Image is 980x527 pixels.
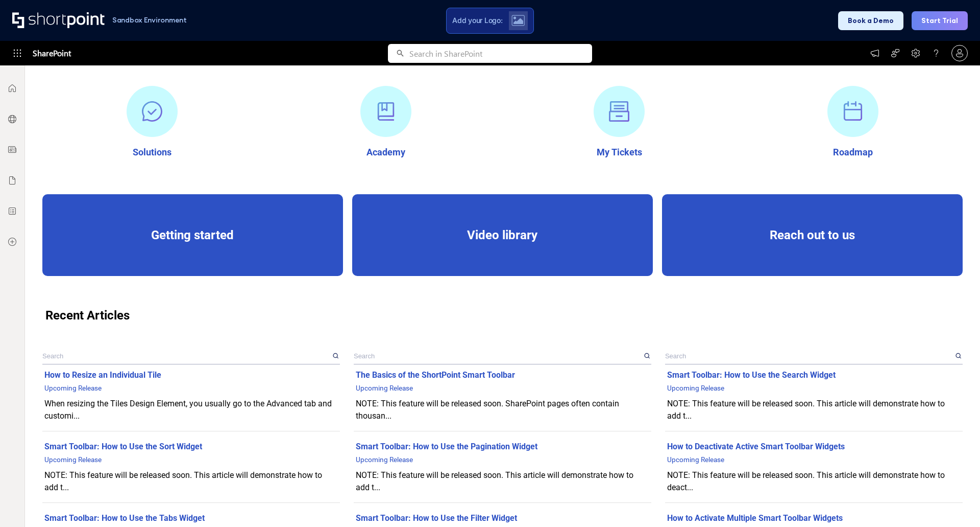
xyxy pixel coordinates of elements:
div: How to Deactivate Active Smart Toolbar Widgets [667,441,961,453]
div: NOTE: This feature will be released soon. This article will demonstrate how to add t... [356,469,649,494]
div: Upcoming Release [356,454,649,465]
div: Smart Toolbar: How to Use the Tabs Widget [44,512,338,524]
span: SharePoint [33,41,71,65]
input: Search [665,348,953,364]
div: NOTE: This feature will be released soon. SharePoint pages often contain thousan... [356,398,649,422]
span: Roadmap [833,147,873,157]
div: Upcoming Release [44,383,338,393]
div: Upcoming Release [356,383,649,393]
div: Smart Toolbar: How to Use the Sort Widget [44,441,338,453]
div: Video library [355,228,650,242]
span: Add your Logo: [452,16,502,25]
h1: Sandbox Environment [112,17,187,23]
button: Book a Demo [838,11,903,30]
div: Smart Toolbar: How to Use the Search Widget [667,369,961,381]
div: Upcoming Release [667,383,961,393]
div: How to Resize an Individual Tile [44,369,338,381]
div: Upcoming Release [667,454,961,465]
span: My Tickets [597,147,642,157]
div: NOTE: This feature will be released soon. This article will demonstrate how to add t... [667,398,961,422]
span: Academy [366,147,405,157]
input: Search [42,348,331,364]
input: Search [354,348,642,364]
input: Search in SharePoint [409,44,592,63]
iframe: Chat Widget [929,478,980,527]
div: NOTE: This feature will be released soon. This article will demonstrate how to add t... [44,469,338,494]
div: Getting started [45,228,340,242]
div: Upcoming Release [44,454,338,465]
div: How to Activate Multiple Smart Toolbar Widgets [667,512,961,524]
span: Solutions [133,147,171,157]
div: The Basics of the ShortPoint Smart Toolbar [356,369,649,381]
div: Smart Toolbar: How to Use the Filter Widget [356,512,649,524]
img: Upload logo [511,15,525,26]
strong: Recent Articles [45,308,130,323]
div: Reach out to us [665,228,960,242]
div: NOTE: This feature will be released soon. This article will demonstrate how to deact... [667,469,961,494]
div: When resizing the Tiles Design Element, you usually go to the Advanced tab and customi... [44,398,338,422]
div: Smart Toolbar: How to Use the Pagination Widget [356,441,649,453]
button: Start Trial [912,11,968,30]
